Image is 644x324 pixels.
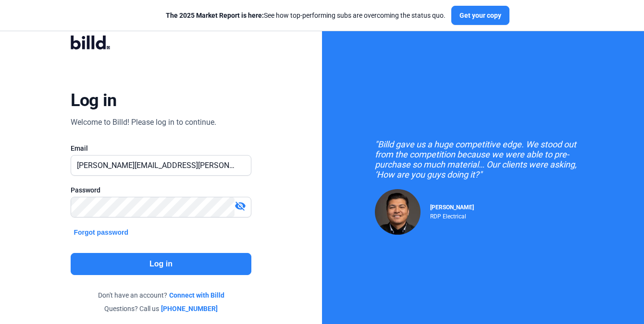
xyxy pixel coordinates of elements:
img: Raul Pacheco [375,189,421,235]
button: Forgot password [71,227,131,238]
span: The 2025 Market Report is here: [166,12,264,19]
button: Log in [71,253,251,275]
div: Questions? Call us [71,304,251,313]
div: Log in [71,90,116,111]
div: Password [71,185,251,195]
a: [PHONE_NUMBER] [161,304,218,313]
div: "Billd gave us a huge competitive edge. We stood out from the competition because we were able to... [375,139,591,180]
span: [PERSON_NAME] [430,204,474,211]
div: Email [71,144,251,153]
button: Get your copy [451,6,509,25]
div: See how top-performing subs are overcoming the status quo. [166,11,446,20]
div: Welcome to Billd! Please log in to continue. [71,117,216,128]
mat-icon: visibility_off [235,200,246,212]
a: Connect with Billd [169,290,224,300]
div: Don't have an account? [71,290,251,300]
div: RDP Electrical [430,211,474,220]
